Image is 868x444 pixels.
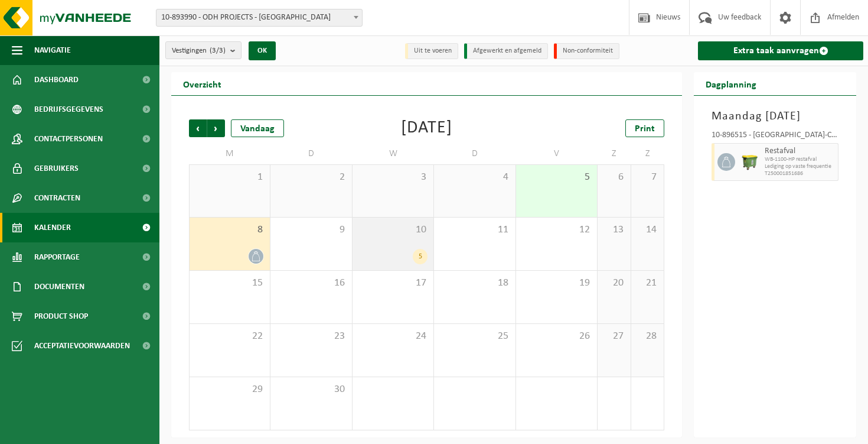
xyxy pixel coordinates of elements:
count: (3/3) [210,47,226,54]
li: Afgewerkt en afgemeld [464,43,548,59]
span: Rapportage [34,242,80,272]
span: Dashboard [34,65,79,95]
div: 5 [413,249,428,264]
span: Product Shop [34,302,88,331]
span: Contracten [34,183,80,213]
td: V [516,143,598,164]
h2: Overzicht [171,72,233,95]
span: 5 [522,171,591,184]
span: Documenten [34,272,84,302]
span: 25 [440,330,509,343]
span: 1 [195,171,264,184]
span: 10-893990 - ODH PROJECTS - VILVOORDE [156,9,362,26]
span: WB-1100-HP restafval [765,156,835,163]
span: Restafval [765,147,835,156]
span: Lediging op vaste frequentie [765,163,835,170]
span: Print [635,124,655,134]
span: Acceptatievoorwaarden [34,331,130,361]
span: Bedrijfsgegevens [34,95,103,124]
span: 18 [440,277,509,290]
span: 21 [637,277,658,290]
span: 27 [603,330,624,343]
span: 20 [603,277,624,290]
span: 16 [276,277,345,290]
span: 13 [603,223,624,236]
span: 10-893990 - ODH PROJECTS - VILVOORDE [156,9,363,27]
h3: Maandag [DATE] [712,108,838,125]
a: Print [625,119,664,137]
span: 30 [276,383,345,396]
td: W [353,143,434,164]
td: Z [631,143,664,164]
td: D [434,143,515,164]
span: 12 [522,223,591,236]
td: D [270,143,352,164]
span: 8 [195,223,264,236]
span: 15 [195,277,264,290]
button: OK [249,41,276,60]
span: 29 [195,383,264,396]
img: WB-1100-HPE-GN-51 [741,153,759,171]
li: Non-conformiteit [554,43,619,59]
div: Vandaag [231,119,284,137]
span: Vestigingen [172,42,226,60]
span: 24 [358,330,428,343]
span: 6 [603,171,624,184]
td: M [189,143,270,164]
span: Vorige [189,119,207,137]
span: 7 [637,171,658,184]
span: Gebruikers [34,154,79,183]
span: 3 [358,171,428,184]
span: 22 [195,330,264,343]
span: 10 [358,223,428,236]
span: T250001851686 [765,170,835,177]
span: 17 [358,277,428,290]
span: 26 [522,330,591,343]
span: 14 [637,223,658,236]
span: 28 [637,330,658,343]
span: 2 [276,171,345,184]
li: Uit te voeren [405,43,458,59]
span: 4 [440,171,509,184]
td: Z [598,143,631,164]
span: Volgende [207,119,225,137]
span: 9 [276,223,345,236]
span: 19 [522,277,591,290]
span: Navigatie [34,35,71,65]
button: Vestigingen(3/3) [165,41,242,59]
span: 11 [440,223,509,236]
div: [DATE] [401,119,452,137]
span: Contactpersonen [34,124,103,154]
a: Extra taak aanvragen [698,41,863,60]
span: 23 [276,330,345,343]
h2: Dagplanning [694,72,768,95]
span: Kalender [34,213,71,242]
div: 10-896515 - [GEOGRAPHIC_DATA]-COMMUNITY-ODH PROJECTS - [GEOGRAPHIC_DATA] [712,131,838,143]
